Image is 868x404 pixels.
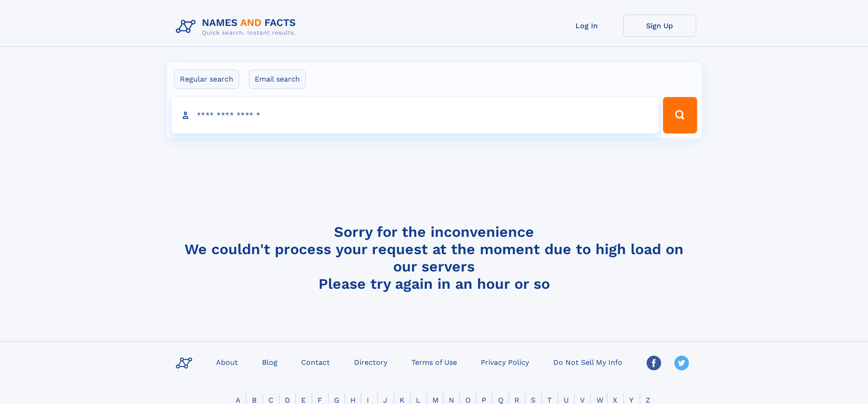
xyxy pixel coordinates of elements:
img: Facebook [647,356,661,370]
a: Do Not Sell My Info [550,355,626,368]
img: Twitter [674,356,689,370]
h4: Sorry for the inconvenience We couldn't process your request at the moment due to high load on ou... [172,223,696,292]
a: Log In [550,15,623,37]
a: Contact [298,355,334,368]
a: Sign Up [623,15,696,37]
button: Search Button [663,97,697,133]
a: Directory [350,355,391,368]
a: About [212,355,241,368]
a: Privacy Policy [477,355,533,368]
a: Terms of Use [408,355,461,368]
label: Regular search [174,70,239,89]
input: search input [171,97,659,133]
img: Logo Names and Facts [172,15,303,39]
a: Blog [258,355,281,368]
label: Email search [249,70,306,89]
